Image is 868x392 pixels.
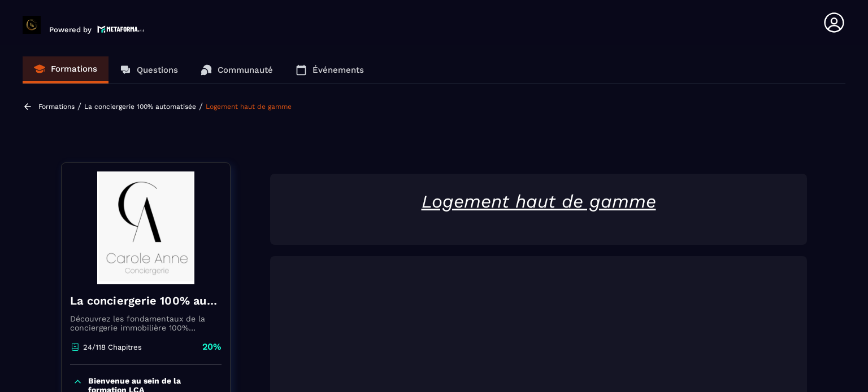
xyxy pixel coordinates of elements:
p: Questions [137,65,178,75]
a: La conciergerie 100% automatisée [84,103,196,111]
img: logo [97,24,145,34]
p: 20% [202,341,222,353]
p: 24/118 Chapitres [83,343,142,351]
a: Événements [284,56,375,83]
p: Découvrez les fondamentaux de la conciergerie immobilière 100% automatisée. Cette formation est c... [70,314,222,332]
span: / [77,101,81,112]
a: Logement haut de gamme [206,103,292,111]
u: Logement haut de gamme [422,191,656,212]
span: / [199,101,203,112]
a: Communauté [189,56,284,83]
img: banner [70,171,222,284]
img: logo-branding [23,16,41,34]
a: Formations [38,103,75,111]
p: Powered by [49,25,92,34]
a: Formations [23,56,108,83]
a: Questions [108,56,189,83]
p: Événements [313,65,364,75]
h4: La conciergerie 100% automatisée [70,293,222,309]
p: Communauté [218,65,273,75]
p: Formations [51,64,97,74]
